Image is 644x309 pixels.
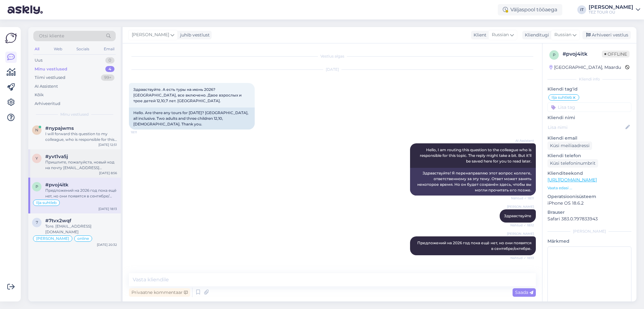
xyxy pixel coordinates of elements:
span: Saada [515,290,533,295]
div: Privaatne kommentaar [129,288,190,297]
span: #nypajwms [45,125,74,131]
p: Brauser [547,209,631,216]
span: Nähtud ✓ 18:11 [510,196,534,201]
input: Lisa nimi [548,124,624,131]
div: Web [53,45,64,53]
span: [PERSON_NAME] [507,231,534,236]
p: Märkmed [547,238,631,245]
span: Ilja suhtleb [552,96,572,99]
div: Minu vestlused [35,66,67,72]
div: Email [103,45,116,53]
p: Kliendi telefon [547,152,631,159]
span: 18:11 [131,130,154,135]
p: Safari 383.0.797833943 [547,216,631,222]
div: TEZ TOUR OÜ [589,10,633,15]
div: juhib vestlust [178,32,210,38]
span: Otsi kliente [39,33,64,39]
span: Hello, I am routing this question to the colleague who is responsible for this topic. The reply m... [420,147,532,163]
span: online [77,237,89,240]
div: Здравствуйте! Я перенаправляю этот вопрос коллеге, ответственному за эту тему. Ответ может занять... [410,168,536,196]
span: #7tvx2wqf [45,218,71,223]
span: Здравствуйте. А есть туры на июнь 2026? [GEOGRAPHIC_DATA], все включено. Двое взрослых и трое дет... [133,87,242,103]
div: Küsi telefoninumbrit [547,159,598,168]
img: Askly Logo [5,32,17,44]
span: AI Assistent [510,138,534,143]
div: Tiimi vestlused [35,74,65,81]
div: [DATE] 20:32 [97,242,117,247]
div: Пришлите, пожалуйста, новый код на почту [EMAIL_ADDRESS][DOMAIN_NAME]. [45,159,117,171]
span: Предложений на 2026 год пока ещё нет, но они появятся в сентябре/октябре. [417,240,532,251]
div: [GEOGRAPHIC_DATA], Maardu [549,64,621,71]
div: 4 [105,66,114,72]
div: # pvoj4itk [563,50,602,58]
p: Klienditeekond [547,170,631,177]
div: All [33,45,41,53]
span: Russian [554,31,571,38]
div: Arhiveeri vestlus [582,31,631,39]
span: p [553,52,556,57]
p: Kliendi email [547,135,631,141]
span: n [35,128,38,132]
a: [URL][DOMAIN_NAME] [547,177,597,183]
div: [DATE] [129,67,536,72]
span: y [36,156,38,161]
span: Nähtud ✓ 18:13 [510,256,534,260]
div: IT [577,5,586,14]
div: Tore. [EMAIL_ADDRESS][DOMAIN_NAME] [45,223,117,235]
div: Предложений на 2026 год пока ещё нет, но они появятся в сентябре/октябре. [45,188,117,199]
span: Nähtud ✓ 18:12 [510,223,534,228]
div: [DATE] 8:56 [99,171,117,175]
div: Küsi meiliaadressi [547,141,592,150]
p: Vaata edasi ... [547,185,631,191]
span: Ilja suhtleb [36,201,57,205]
div: [PERSON_NAME] [547,229,631,234]
span: [PERSON_NAME] [507,204,534,209]
div: Vestlus algas [129,53,536,59]
div: [PERSON_NAME] [589,5,633,10]
span: 7 [36,220,38,225]
div: [DATE] 18:13 [98,207,117,211]
div: I will forward this question to my colleague, who is responsible for this. The reply will be here... [45,131,117,142]
div: 0 [105,57,114,63]
span: Здравствуйте [504,213,531,218]
div: AI Assistent [35,83,58,90]
span: Minu vestlused [60,112,89,117]
span: Offline [602,51,630,58]
span: [PERSON_NAME] [132,31,169,38]
span: p [36,184,38,189]
p: Operatsioonisüsteem [547,193,631,200]
span: Russian [492,31,509,38]
input: Lisa tag [547,102,631,112]
div: Socials [75,45,91,53]
div: Klient [471,32,486,38]
p: iPhone OS 18.6.2 [547,200,631,207]
div: Arhiveeritud [35,101,60,107]
span: [PERSON_NAME] [36,237,69,240]
div: 99+ [101,74,114,81]
span: #yvt1va5j [45,154,68,159]
div: [DATE] 12:51 [98,142,117,147]
div: Kliendi info [547,76,631,82]
div: Uus [35,57,42,63]
div: Klienditugi [522,32,549,38]
div: Hello. Are there any tours for [DATE]? [GEOGRAPHIC_DATA], all inclusive. Two adults and three chi... [129,108,255,130]
a: [PERSON_NAME]TEZ TOUR OÜ [589,5,640,15]
p: Kliendi tag'id [547,86,631,92]
div: Väljaspool tööaega [498,4,562,15]
div: Kõik [35,92,44,98]
span: #pvoj4itk [45,182,69,188]
p: Kliendi nimi [547,114,631,121]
